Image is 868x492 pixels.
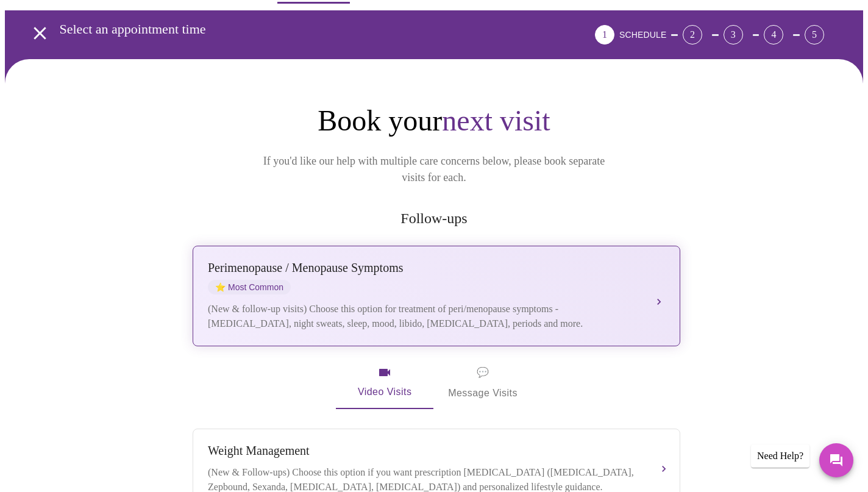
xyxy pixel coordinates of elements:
[215,282,226,292] span: star
[22,15,58,51] button: open drawer
[683,25,702,45] div: 2
[190,210,678,227] h2: Follow-ups
[208,444,641,458] div: Weight Management
[764,25,783,45] div: 4
[190,103,678,138] h1: Book your
[60,21,527,37] h3: Select an appointment time
[350,365,419,401] span: Video Visits
[724,25,743,45] div: 3
[751,444,809,468] div: Need Help?
[805,25,824,45] div: 5
[819,443,853,477] button: Messages
[442,104,550,137] span: next visit
[208,302,641,331] div: (New & follow-up visits) Choose this option for treatment of peri/menopause symptoms - [MEDICAL_D...
[595,25,614,45] div: 1
[477,364,489,381] span: message
[193,246,680,346] button: Perimenopause / Menopause SymptomsstarMost Common(New & follow-up visits) Choose this option for ...
[619,30,666,40] span: SCHEDULE
[246,153,622,186] p: If you'd like our help with multiple care concerns below, please book separate visits for each.
[208,261,641,275] div: Perimenopause / Menopause Symptoms
[208,280,291,294] span: Most Common
[448,364,518,402] span: Message Visits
